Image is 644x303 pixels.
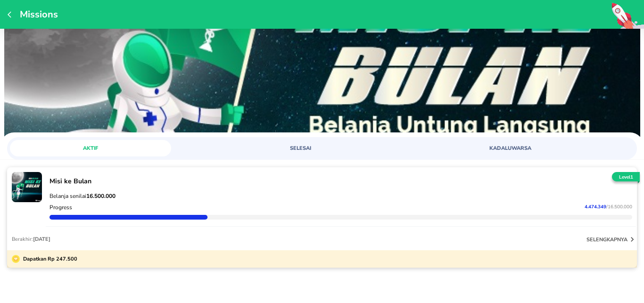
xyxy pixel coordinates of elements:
[10,140,214,156] a: AKTIF
[7,137,637,156] div: loyalty mission tabs
[586,236,627,243] p: selengkapnya
[4,29,640,147] img: https://cdn-procurement.swiperxapp.com/loyalty-missions/c3e4ff2b-a666-4eca-89c0-9494885b64d6.jpeg
[606,204,632,210] span: / 16.500.000
[50,192,116,200] span: Belanja senilai
[585,204,606,210] span: 4.474.349
[16,145,165,152] span: AKTIF
[225,145,375,152] span: SELESAI
[436,145,586,152] span: KADALUWARSA
[50,177,632,186] p: Misi ke Bulan
[12,172,42,202] img: mission-22816
[33,236,50,243] span: [DATE]
[220,140,424,156] a: SELESAI
[15,8,58,21] p: Missions
[86,192,116,200] strong: 16.500.000
[12,236,50,243] p: Berakhir:
[20,255,77,263] p: Dapatkan Rp 247.500
[50,204,72,211] p: Progress
[430,140,634,156] a: KADALUWARSA
[610,174,642,181] p: Level 1
[586,235,637,244] button: selengkapnya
